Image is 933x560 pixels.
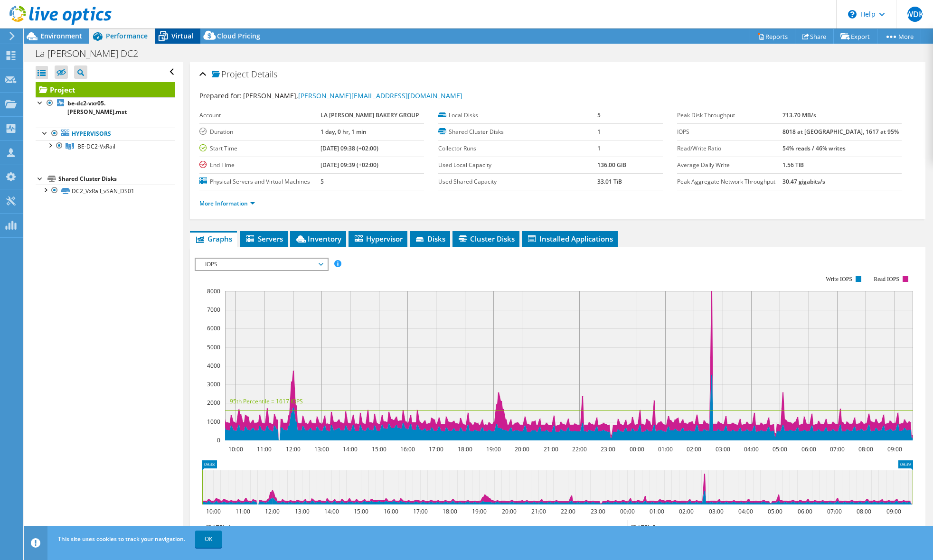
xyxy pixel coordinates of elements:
[597,111,601,119] b: 5
[36,97,175,118] a: be-dc2-vxr05.[PERSON_NAME].mst
[773,445,787,453] text: 05:00
[620,507,635,515] text: 00:00
[199,127,320,137] label: Duration
[207,324,220,332] text: 6000
[833,29,877,44] a: Export
[195,531,222,548] a: OK
[295,507,310,515] text: 13:00
[230,397,303,405] text: 95th Percentile = 1617 IOPS
[354,507,368,515] text: 15:00
[206,507,221,515] text: 10:00
[245,234,283,243] span: Servers
[515,445,529,453] text: 20:00
[458,445,472,453] text: 18:00
[36,140,175,152] a: BE-DC2-VxRail
[207,306,220,314] text: 7000
[320,128,367,136] b: 1 day, 0 hr, 1 min
[199,91,242,100] label: Prepared for:
[207,380,220,388] text: 3000
[199,111,320,120] label: Account
[677,111,782,120] label: Peak Disk Throughput
[40,31,82,40] span: Environment
[438,177,597,187] label: Used Shared Capacity
[858,445,873,453] text: 08:00
[687,445,701,453] text: 02:00
[200,259,322,270] span: IOPS
[199,199,255,207] a: More Information
[738,507,753,515] text: 04:00
[438,111,597,120] label: Local Disks
[314,445,329,453] text: 13:00
[502,507,517,515] text: 20:00
[877,29,921,44] a: More
[36,82,175,97] a: Project
[429,445,443,453] text: 17:00
[207,343,220,351] text: 5000
[217,31,260,40] span: Cloud Pricing
[601,445,615,453] text: 23:00
[207,399,220,407] text: 2000
[207,287,220,295] text: 8000
[677,177,782,187] label: Peak Aggregate Network Throughput
[236,507,250,515] text: 11:00
[677,127,782,137] label: IOPS
[572,445,587,453] text: 22:00
[228,445,243,453] text: 10:00
[782,161,804,169] b: 1.56 TiB
[874,276,899,282] text: Read IOPS
[887,445,902,453] text: 09:00
[768,507,782,515] text: 05:00
[709,507,724,515] text: 03:00
[801,445,816,453] text: 06:00
[750,29,795,44] a: Reports
[782,144,846,152] b: 54% reads / 46% writes
[251,68,277,80] span: Details
[265,507,280,515] text: 12:00
[591,507,605,515] text: 23:00
[438,127,597,137] label: Shared Cluster Disks
[77,142,115,150] span: BE-DC2-VxRail
[658,445,673,453] text: 01:00
[827,507,842,515] text: 07:00
[58,173,175,185] div: Shared Cluster Disks
[343,445,358,453] text: 14:00
[679,507,694,515] text: 02:00
[630,445,644,453] text: 00:00
[443,507,457,515] text: 18:00
[438,144,597,153] label: Collector Runs
[106,31,148,40] span: Performance
[486,445,501,453] text: 19:00
[472,507,487,515] text: 19:00
[544,445,558,453] text: 21:00
[677,144,782,153] label: Read/Write Ratio
[243,91,462,100] span: [PERSON_NAME],
[907,7,923,22] span: WDK
[795,29,834,44] a: Share
[782,177,825,186] b: 30.47 gigabits/s
[199,160,320,170] label: End Time
[857,507,871,515] text: 08:00
[171,31,193,40] span: Virtual
[31,48,153,59] h1: La [PERSON_NAME] DC2
[257,445,272,453] text: 11:00
[415,234,445,243] span: Disks
[597,144,601,152] b: 1
[320,111,419,119] b: LA [PERSON_NAME] BAKERY GROUP
[320,161,378,169] b: [DATE] 09:39 (+02:00)
[531,507,546,515] text: 21:00
[527,234,613,243] span: Installed Applications
[58,535,185,543] span: This site uses cookies to track your navigation.
[212,70,249,79] span: Project
[744,445,759,453] text: 04:00
[207,362,220,370] text: 4000
[36,185,175,197] a: DC2_VxRail_vSAN_DS01
[597,128,601,136] b: 1
[782,128,899,136] b: 8018 at [GEOGRAPHIC_DATA], 1617 at 95%
[36,128,175,140] a: Hypervisors
[298,91,462,100] a: [PERSON_NAME][EMAIL_ADDRESS][DOMAIN_NAME]
[716,445,730,453] text: 03:00
[400,445,415,453] text: 16:00
[353,234,403,243] span: Hypervisor
[597,161,626,169] b: 136.00 GiB
[199,177,320,187] label: Physical Servers and Virtual Machines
